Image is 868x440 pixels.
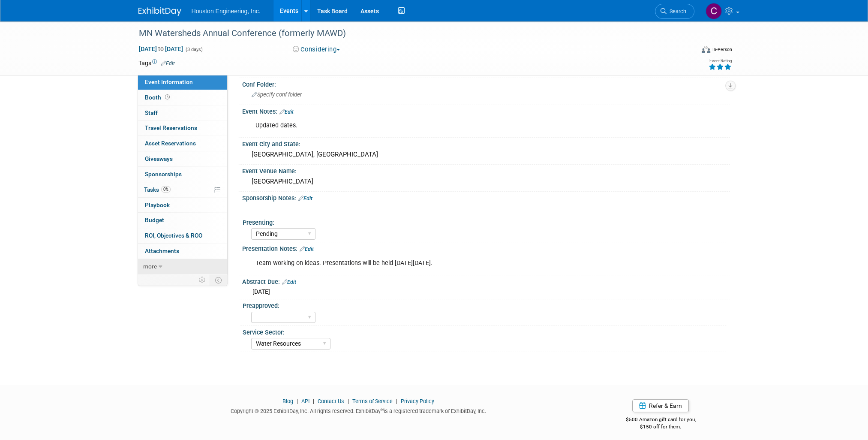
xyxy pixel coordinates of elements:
[352,398,393,404] a: Terms of Service
[138,59,175,67] td: Tags
[192,8,261,15] span: Houston Engineering, Inc.
[145,155,173,162] span: Giveaways
[243,326,726,337] div: Service Sector:
[138,182,227,197] a: Tasks0%
[143,263,157,270] span: more
[242,138,730,148] div: Event City and State:
[381,407,384,412] sup: ®
[144,186,171,193] span: Tasks
[632,399,689,412] a: Refer & Earn
[242,242,730,253] div: Presentation Notes:
[644,45,732,57] div: Event Format
[252,91,302,98] span: Specify conf folder
[708,59,731,63] div: Event Rating
[706,3,722,19] img: Chris Otterness
[242,78,730,89] div: Conf Folder:
[145,124,197,131] span: Travel Reservations
[249,148,724,161] div: [GEOGRAPHIC_DATA], [GEOGRAPHIC_DATA]
[242,192,730,203] div: Sponsorship Notes:
[252,288,270,295] span: [DATE]
[242,165,730,175] div: Event Venue Name:
[138,75,227,90] a: Event Information
[145,232,202,239] span: ROI, Objectives & ROO
[394,398,399,404] span: |
[300,246,314,252] a: Edit
[592,410,730,430] div: $500 Amazon gift card for you,
[195,274,210,286] td: Personalize Event Tab Strip
[138,105,227,121] a: Staff
[145,217,164,223] span: Budget
[138,90,227,105] a: Booth
[249,255,636,272] div: Team working on ideas. Presentations will be held [DATE][DATE].
[242,105,730,116] div: Event Notes:
[145,109,158,116] span: Staff
[161,60,175,66] a: Edit
[145,140,196,147] span: Asset Reservations
[138,198,227,213] a: Playbook
[298,196,312,202] a: Edit
[702,46,710,53] img: Format-Inperson.png
[138,45,183,53] span: [DATE] [DATE]
[667,8,686,15] span: Search
[294,398,300,404] span: |
[345,398,351,404] span: |
[301,398,309,404] a: API
[138,213,227,228] a: Budget
[145,94,171,101] span: Booth
[157,45,165,52] span: to
[138,121,227,136] a: Travel Reservations
[290,45,343,54] button: Considering
[401,398,434,404] a: Privacy Policy
[279,109,294,115] a: Edit
[138,259,227,274] a: more
[249,117,636,134] div: Updated dates.
[242,275,730,286] div: Abstract Due:
[138,7,181,16] img: ExhibitDay
[136,26,682,41] div: MN Watersheds Annual Conference (formerly MAWD)
[243,216,726,227] div: Presenting:
[282,279,296,285] a: Edit
[161,186,171,193] span: 0%
[145,247,179,254] span: Attachments
[655,4,694,19] a: Search
[592,423,730,431] div: $150 off for them.
[145,202,170,208] span: Playbook
[318,398,344,404] a: Contact Us
[712,46,732,53] div: In-Person
[163,94,171,100] span: Booth not reserved yet
[138,405,579,415] div: Copyright © 2025 ExhibitDay, Inc. All rights reserved. ExhibitDay is a registered trademark of Ex...
[138,167,227,182] a: Sponsorships
[282,398,293,404] a: Blog
[138,151,227,166] a: Giveaways
[138,228,227,243] a: ROI, Objectives & ROO
[145,78,193,85] span: Event Information
[138,244,227,259] a: Attachments
[145,171,182,178] span: Sponsorships
[185,47,203,52] span: (3 days)
[210,274,227,286] td: Toggle Event Tabs
[243,299,726,310] div: Preapproved:
[249,175,724,188] div: [GEOGRAPHIC_DATA]
[138,136,227,151] a: Asset Reservations
[311,398,316,404] span: |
